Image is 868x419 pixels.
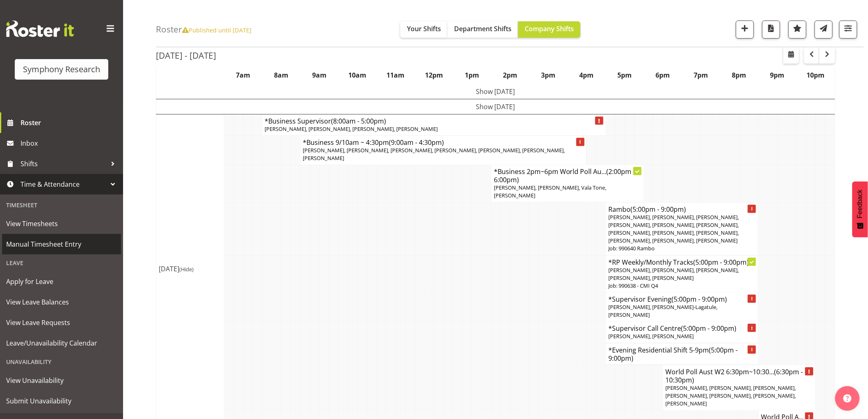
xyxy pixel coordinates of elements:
[530,66,568,85] th: 3pm
[2,271,121,292] a: Apply for Leave
[331,117,386,126] span: (8:00am - 5:00pm)
[758,66,797,85] th: 9pm
[630,205,686,214] span: (5:00pm - 9:00pm)
[608,324,756,332] h4: *Supervisor Call Centre
[6,218,117,230] span: View Timesheets
[608,205,756,213] h4: Rambo
[608,245,756,252] p: Job: 990640 Rambo
[783,47,799,64] button: Select a specific date within the roster.
[338,66,377,85] th: 10am
[303,147,565,162] span: [PERSON_NAME], [PERSON_NAME], [PERSON_NAME], [PERSON_NAME], [PERSON_NAME], [PERSON_NAME], [PERSON...
[156,84,835,99] td: Show [DATE]
[494,167,641,184] h4: *Business 2pm~6pm World Poll Au...
[454,24,512,33] span: Department Shifts
[568,66,606,85] th: 4pm
[762,21,780,39] button: Download a PDF of the roster according to the set date range.
[788,21,806,39] button: Highlight an important date within the roster.
[666,368,813,384] h4: World Poll Aust W2 6:30pm~10:30...
[494,167,635,184] span: (2:00pm - 6:00pm)
[491,66,529,85] th: 2pm
[265,117,603,125] h4: *Business Supervisor
[377,66,415,85] th: 11am
[2,312,121,333] a: View Leave Requests
[6,395,117,407] span: Submit Unavailability
[608,295,756,303] h4: *Supervisor Evening
[608,303,717,318] span: [PERSON_NAME], [PERSON_NAME]-Lagatule, [PERSON_NAME]
[2,333,121,353] a: Leave/Unavailability Calendar
[224,66,262,85] th: 7am
[608,282,756,290] p: Job: 990638 - CMI Q4
[681,324,736,333] span: (5:00pm - 9:00pm)
[21,178,107,190] span: Time & Attendance
[525,24,574,33] span: Company Shifts
[608,346,738,363] span: (5:00pm - 9:00pm)
[666,384,796,407] span: [PERSON_NAME], [PERSON_NAME], [PERSON_NAME], [PERSON_NAME], [PERSON_NAME], [PERSON_NAME], [PERSON...
[23,63,100,76] div: Symphony Research
[156,50,216,61] h2: [DATE] - [DATE]
[6,374,117,387] span: View Unavailability
[2,370,121,391] a: View Unavailability
[857,190,864,218] span: Feedback
[608,266,739,282] span: [PERSON_NAME], [PERSON_NAME], [PERSON_NAME], [PERSON_NAME], [PERSON_NAME]
[2,234,121,254] a: Manual Timesheet Entry
[21,117,119,129] span: Roster
[303,138,584,147] h4: *Business 9/10am ~ 4:30pm
[736,21,754,39] button: Add a new shift
[839,21,857,39] button: Filter Shifts
[6,296,117,308] span: View Leave Balances
[2,254,121,271] div: Leave
[606,66,644,85] th: 5pm
[608,346,756,362] h4: *Evening Residential Shift 5-9pm
[2,391,121,411] a: Submit Unavailability
[644,66,682,85] th: 6pm
[666,367,803,385] span: (6:30pm - 10:30pm)
[693,258,749,267] span: (5:00pm - 9:00pm)
[2,353,121,370] div: Unavailability
[156,25,251,34] h4: Roster
[179,266,194,273] span: (Hide)
[407,24,441,33] span: Your Shifts
[852,181,868,237] button: Feedback - Show survey
[6,238,117,250] span: Manual Timesheet Entry
[797,66,835,85] th: 10pm
[672,295,727,304] span: (5:00pm - 9:00pm)
[608,332,694,340] span: [PERSON_NAME], [PERSON_NAME]
[453,66,491,85] th: 1pm
[608,258,756,266] h4: *RP Weekly/Monthly Tracks
[518,21,580,38] button: Company Shifts
[300,66,338,85] th: 9am
[448,21,518,38] button: Department Shifts
[6,21,74,37] img: Rosterit website logo
[6,275,117,288] span: Apply for Leave
[608,213,739,245] span: [PERSON_NAME], [PERSON_NAME], [PERSON_NAME], [PERSON_NAME], [PERSON_NAME], [PERSON_NAME], [PERSON...
[2,292,121,312] a: View Leave Balances
[2,213,121,234] a: View Timesheets
[6,316,117,329] span: View Leave Requests
[389,138,444,147] span: (9:00am - 4:30pm)
[400,21,448,38] button: Your Shifts
[262,66,300,85] th: 8am
[21,158,107,170] span: Shifts
[815,21,833,39] button: Send a list of all shifts for the selected filtered period to all rostered employees.
[843,394,852,403] img: help-xxl-2.png
[156,99,835,114] td: Show [DATE]
[2,197,121,213] div: Timesheet
[720,66,758,85] th: 8pm
[682,66,720,85] th: 7pm
[6,337,117,349] span: Leave/Unavailability Calendar
[494,184,607,199] span: [PERSON_NAME], [PERSON_NAME], Vala Tone, [PERSON_NAME]
[265,125,438,133] span: [PERSON_NAME], [PERSON_NAME], [PERSON_NAME], [PERSON_NAME]
[182,26,251,34] span: Published until [DATE]
[415,66,453,85] th: 12pm
[21,137,119,149] span: Inbox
